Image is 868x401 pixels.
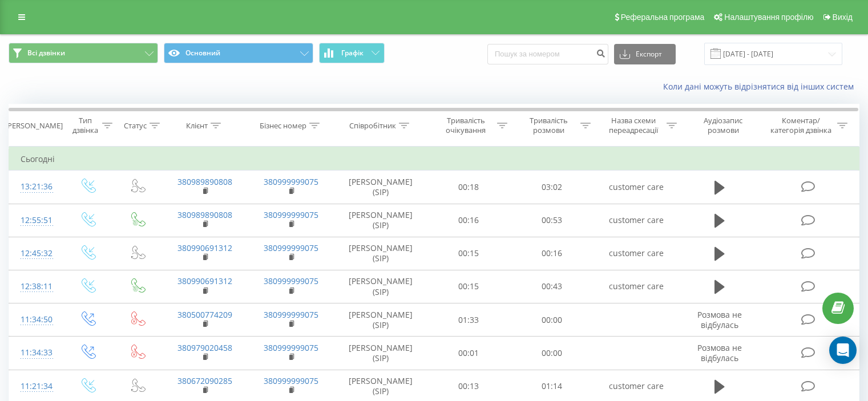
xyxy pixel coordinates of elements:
[264,242,318,253] a: 380999999075
[164,43,313,63] button: Основний
[663,81,859,92] a: Коли дані можуть відрізнятися вiд інших систем
[520,116,578,135] div: Тривалість розмови
[334,270,427,303] td: [PERSON_NAME] (SIP)
[21,342,51,364] div: 11:34:33
[614,44,676,64] button: Експорт
[27,48,65,58] span: Всі дзвінки
[349,121,396,131] div: Співробітник
[21,176,51,198] div: 13:21:36
[510,303,593,337] td: 00:00
[264,276,318,286] a: 380999999075
[177,309,232,320] a: 380500774209
[5,121,63,131] div: [PERSON_NAME]
[177,276,232,286] a: 380990691312
[21,242,51,265] div: 12:45:32
[264,209,318,220] a: 380999999075
[438,116,495,135] div: Тривалість очікування
[829,337,857,364] div: Open Intercom Messenger
[21,209,51,232] div: 12:55:51
[177,342,232,353] a: 380979020458
[593,204,679,237] td: customer care
[334,303,427,337] td: [PERSON_NAME] (SIP)
[427,337,510,370] td: 00:01
[510,237,593,270] td: 00:16
[724,13,813,22] span: Налаштування профілю
[177,375,232,386] a: 380672090285
[264,375,318,386] a: 380999999075
[264,342,318,353] a: 380999999075
[593,270,679,303] td: customer care
[427,204,510,237] td: 00:16
[487,44,608,64] input: Пошук за номером
[427,270,510,303] td: 00:15
[621,13,705,22] span: Реферальна програма
[21,375,51,398] div: 11:21:34
[186,121,208,131] div: Клієнт
[341,49,364,57] span: Графік
[768,116,834,135] div: Коментар/категорія дзвінка
[264,176,318,187] a: 380999999075
[334,237,427,270] td: [PERSON_NAME] (SIP)
[9,148,859,171] td: Сьогодні
[334,204,427,237] td: [PERSON_NAME] (SIP)
[510,171,593,204] td: 03:02
[21,276,51,298] div: 12:38:11
[334,337,427,370] td: [PERSON_NAME] (SIP)
[593,237,679,270] td: customer care
[697,309,742,330] span: Розмова не відбулась
[260,121,306,131] div: Бізнес номер
[427,303,510,337] td: 01:33
[124,121,147,131] div: Статус
[177,176,232,187] a: 380989890808
[593,171,679,204] td: customer care
[510,337,593,370] td: 00:00
[334,171,427,204] td: [PERSON_NAME] (SIP)
[177,242,232,253] a: 380990691312
[833,13,853,22] span: Вихід
[9,43,158,63] button: Всі дзвінки
[697,342,742,363] span: Розмова не відбулась
[427,237,510,270] td: 00:15
[319,43,385,63] button: Графік
[72,116,99,135] div: Тип дзвінка
[264,309,318,320] a: 380999999075
[21,309,51,331] div: 11:34:50
[177,209,232,220] a: 380989890808
[510,204,593,237] td: 00:53
[427,171,510,204] td: 00:18
[604,116,664,135] div: Назва схеми переадресації
[510,270,593,303] td: 00:43
[690,116,757,135] div: Аудіозапис розмови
